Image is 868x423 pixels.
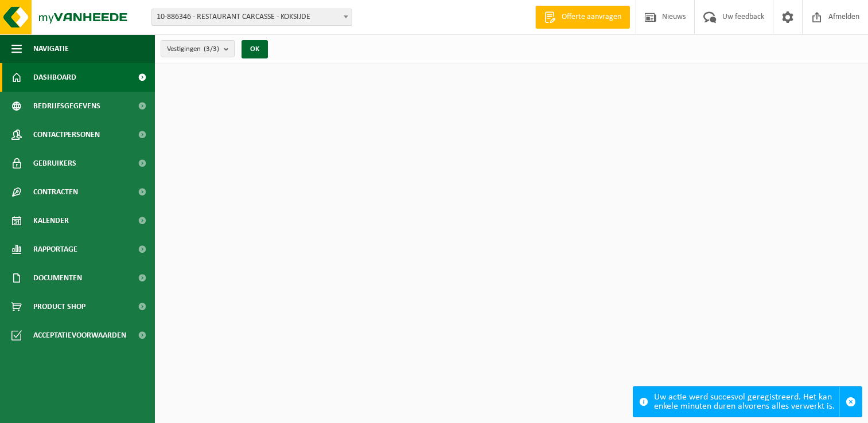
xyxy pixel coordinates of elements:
button: Vestigingen(3/3) [161,40,235,57]
count: (3/3) [204,45,219,53]
button: OK [242,40,268,58]
a: Offerte aanvragen [535,6,630,29]
span: Gebruikers [33,149,76,178]
span: Navigatie [33,34,69,63]
div: Uw actie werd succesvol geregistreerd. Het kan enkele minuten duren alvorens alles verwerkt is. [654,387,839,417]
span: Dashboard [33,63,76,92]
span: 10-886346 - RESTAURANT CARCASSE - KOKSIJDE [151,9,352,26]
span: Rapportage [33,235,77,264]
span: Contactpersonen [33,120,100,149]
span: Product Shop [33,292,85,321]
span: Contracten [33,178,78,206]
span: Offerte aanvragen [559,11,624,23]
span: Bedrijfsgegevens [33,92,100,120]
span: Documenten [33,264,82,292]
span: Vestigingen [167,41,219,58]
span: Acceptatievoorwaarden [33,321,126,350]
span: 10-886346 - RESTAURANT CARCASSE - KOKSIJDE [152,9,352,25]
span: Kalender [33,206,69,235]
